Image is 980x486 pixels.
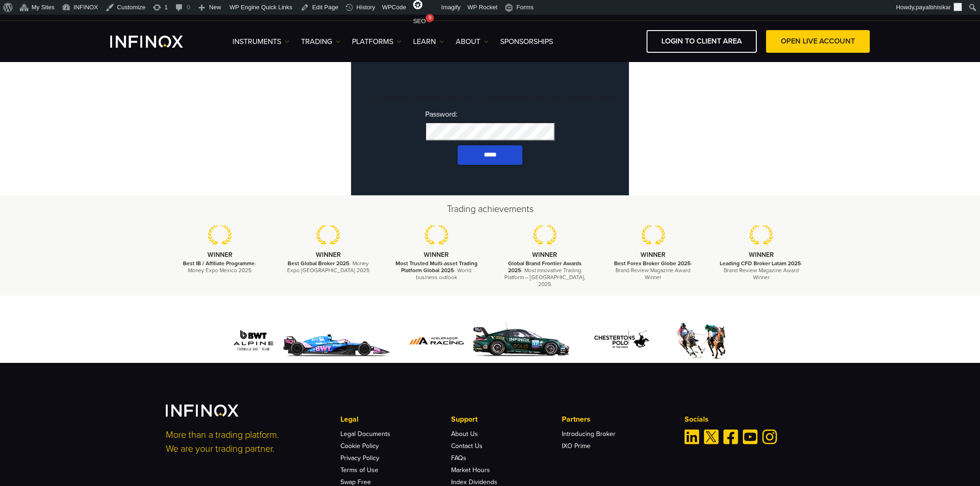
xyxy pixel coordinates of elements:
a: Market Hours [451,466,490,474]
strong: Best IB / Affiliate Programme [183,260,255,267]
strong: Leading CFD Broker Latam 2025 [720,260,801,267]
p: This content is password protected. To view it please enter your password below: [360,92,620,103]
span: SEO [413,18,426,25]
a: Terms of Use [340,466,378,474]
a: Learn [413,36,444,47]
strong: WINNER [641,251,666,259]
a: INFINOX Logo [110,36,205,48]
strong: Global Brand Frontier Awards 2025 [508,260,582,274]
a: Legal Documents [340,430,390,438]
a: About Us [451,430,478,438]
p: - World business outlook [394,260,479,281]
p: - Most Innovative Trading Platform – [GEOGRAPHIC_DATA], 2025 [502,260,587,288]
a: Cookie Policy [340,442,379,450]
a: FAQs [451,454,466,462]
span: payalbhisikar [916,4,951,11]
strong: WINNER [749,251,774,259]
a: Youtube [743,430,758,444]
a: Facebook [723,430,738,444]
strong: Most Trusted Multi-asset Trading Platform Global 2025 [396,260,477,274]
p: Partners [562,414,672,425]
a: Twitter [704,430,719,444]
p: More than a trading platform. We are your trading partner. [166,428,328,456]
strong: WINNER [316,251,341,259]
p: Legal [340,414,451,425]
label: Password: [425,110,555,140]
strong: WINNER [207,251,232,259]
a: Index Dividends [451,478,497,486]
a: TRADING [301,36,340,47]
a: Introducing Broker [562,430,616,438]
p: Support [451,414,561,425]
a: PLATFORMS [352,36,402,47]
p: Socials [685,414,814,425]
a: Linkedin [685,430,699,444]
p: - Brand Review Magazine Award Winner [610,260,696,281]
p: - Money Expo [GEOGRAPHIC_DATA] 2025 [286,260,371,274]
strong: WINNER [532,251,557,259]
strong: Best Forex Broker Globe 2025 [614,260,691,267]
a: LOGIN TO CLIENT AREA [647,30,757,53]
strong: WINNER [424,251,449,259]
a: Swap Free [340,478,371,486]
a: ABOUT [456,36,489,47]
p: - Money Expo Mexico 2025 [177,260,263,274]
a: Contact Us [451,442,483,450]
a: SPONSORSHIPS [500,36,553,47]
a: Instruments [232,36,289,47]
a: IXO Prime [562,442,591,450]
a: OPEN LIVE ACCOUNT [766,30,870,53]
div: 9 [426,14,434,22]
strong: Best Global Broker 2025 [288,260,349,267]
p: - Brand Review Magazine Award Winner [719,260,804,281]
a: Instagram [762,430,777,444]
a: Privacy Policy [340,454,379,462]
h2: Trading achievements [166,203,814,216]
input: Password: [425,122,555,141]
